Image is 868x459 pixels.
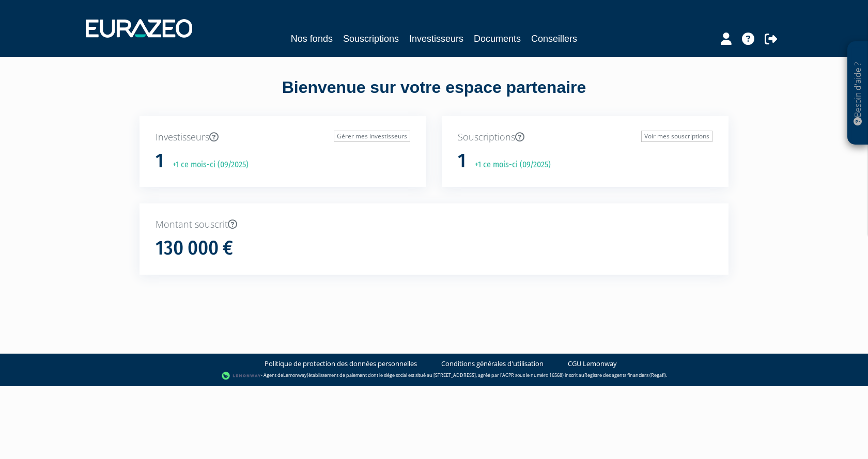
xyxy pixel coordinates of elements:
a: Souscriptions [343,31,399,46]
a: Nos fonds [291,31,333,46]
h1: 1 [458,150,466,172]
div: Bienvenue sur votre espace partenaire [132,76,736,116]
p: Montant souscrit [156,218,712,231]
a: Conseillers [531,31,577,46]
h1: 130 000 € [156,238,233,259]
h1: 1 [156,150,164,172]
div: - Agent de (établissement de paiement dont le siège social est situé au [STREET_ADDRESS], agréé p... [10,371,858,381]
a: CGU Lemonway [568,359,617,369]
a: Politique de protection des données personnelles [265,359,417,369]
img: logo-lemonway.png [222,371,261,381]
p: +1 ce mois-ci (09/2025) [165,159,249,171]
p: Investisseurs [156,131,410,144]
a: Investisseurs [409,31,463,46]
img: 1732889491-logotype_eurazeo_blanc_rvb.png [86,19,192,38]
a: Voir mes souscriptions [641,131,712,142]
a: Documents [474,31,521,46]
p: Souscriptions [458,131,712,144]
p: Besoin d'aide ? [852,47,864,140]
p: +1 ce mois-ci (09/2025) [468,159,551,171]
a: Gérer mes investisseurs [334,131,410,142]
a: Conditions générales d'utilisation [441,359,544,369]
a: Lemonway [283,372,307,378]
a: Registre des agents financiers (Regafi) [584,372,666,378]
